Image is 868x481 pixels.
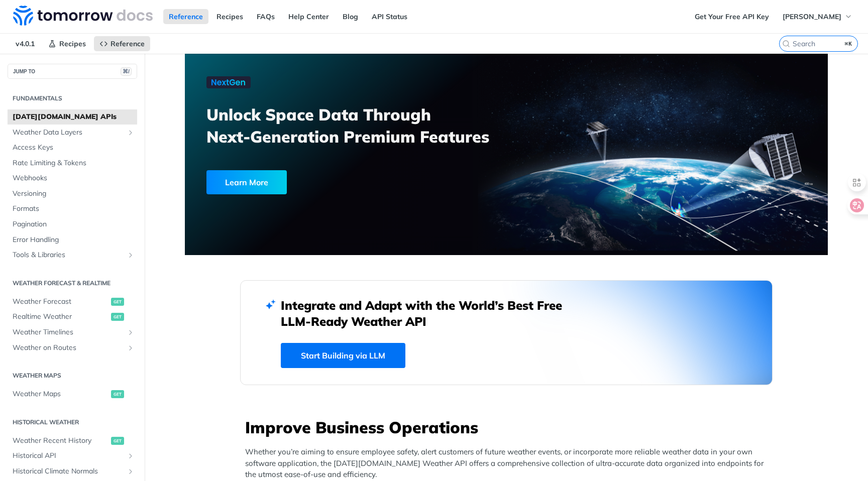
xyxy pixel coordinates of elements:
[8,217,137,232] a: Pagination
[94,36,150,51] a: Reference
[206,103,517,148] h3: Unlock Space Data Through Next-Generation Premium Features
[8,125,137,140] a: Weather Data LayersShow subpages for Weather Data Layers
[8,309,137,324] a: Realtime Weatherget
[245,446,773,480] p: Whether you’re aiming to ensure employee safety, alert customers of future weather events, or inc...
[127,328,135,336] button: Show subpages for Weather Timelines
[283,9,335,24] a: Help Center
[111,390,124,398] span: get
[8,387,137,402] a: Weather Mapsget
[8,279,137,288] h2: Weather Forecast & realtime
[8,340,137,355] a: Weather on RoutesShow subpages for Weather on Routes
[8,248,137,263] a: Tools & LibrariesShow subpages for Tools & Libraries
[8,294,137,309] a: Weather Forecastget
[111,437,124,445] span: get
[251,9,280,24] a: FAQs
[8,109,137,125] a: [DATE][DOMAIN_NAME] APIs
[127,129,135,137] button: Show subpages for Weather Data Layers
[111,39,145,48] span: Reference
[13,219,135,229] span: Pagination
[8,94,137,103] h2: Fundamentals
[281,297,577,329] h2: Integrate and Adapt with the World’s Best Free LLM-Ready Weather API
[8,418,137,427] h2: Historical Weather
[59,39,86,48] span: Recipes
[8,156,137,171] a: Rate Limiting & Tokens
[8,171,137,186] a: Webhooks
[13,6,153,26] img: Tomorrow.io Weather API Docs
[13,250,124,260] span: Tools & Libraries
[13,158,135,168] span: Rate Limiting & Tokens
[13,173,135,183] span: Webhooks
[8,201,137,216] a: Formats
[13,389,108,399] span: Weather Maps
[8,325,137,340] a: Weather TimelinesShow subpages for Weather Timelines
[111,313,124,321] span: get
[8,140,137,155] a: Access Keys
[13,312,108,322] span: Realtime Weather
[43,36,91,51] a: Recipes
[8,186,137,201] a: Versioning
[783,12,841,21] span: [PERSON_NAME]
[127,251,135,259] button: Show subpages for Tools & Libraries
[13,204,135,214] span: Formats
[8,464,137,479] a: Historical Climate NormalsShow subpages for Historical Climate Normals
[777,9,858,24] button: [PERSON_NAME]
[8,448,137,463] a: Historical APIShow subpages for Historical API
[281,343,405,368] a: Start Building via LLM
[127,452,135,460] button: Show subpages for Historical API
[13,112,135,122] span: [DATE][DOMAIN_NAME] APIs
[8,64,137,79] button: JUMP TO⌘/
[842,39,855,49] kbd: ⌘K
[127,344,135,352] button: Show subpages for Weather on Routes
[366,9,413,24] a: API Status
[111,298,124,306] span: get
[211,9,249,24] a: Recipes
[13,297,108,307] span: Weather Forecast
[782,40,790,48] svg: Search
[10,36,40,51] span: v4.0.1
[245,416,773,438] h3: Improve Business Operations
[13,327,124,337] span: Weather Timelines
[8,433,137,448] a: Weather Recent Historyget
[337,9,364,24] a: Blog
[8,371,137,380] h2: Weather Maps
[13,343,124,353] span: Weather on Routes
[206,76,251,88] img: NextGen
[13,189,135,199] span: Versioning
[13,235,135,245] span: Error Handling
[121,67,132,76] span: ⌘/
[13,128,124,138] span: Weather Data Layers
[206,170,287,194] div: Learn More
[127,467,135,475] button: Show subpages for Historical Climate Normals
[13,143,135,153] span: Access Keys
[13,451,124,461] span: Historical API
[8,232,137,248] a: Error Handling
[206,170,455,194] a: Learn More
[13,466,124,476] span: Historical Climate Normals
[163,9,208,24] a: Reference
[689,9,775,24] a: Get Your Free API Key
[13,436,108,446] span: Weather Recent History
